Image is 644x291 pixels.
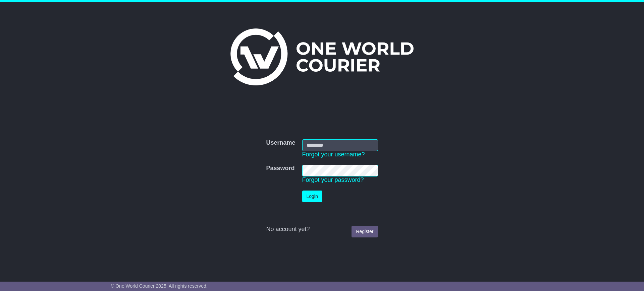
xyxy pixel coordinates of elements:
a: Forgot your password? [302,176,364,183]
div: No account yet? [266,226,378,233]
a: Forgot your username? [302,151,365,158]
button: Login [302,191,322,202]
label: Password [266,165,294,172]
span: © One World Courier 2025. All rights reserved. [111,283,208,289]
img: One World [230,28,414,85]
label: Username [266,139,295,147]
a: Register [352,226,378,237]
